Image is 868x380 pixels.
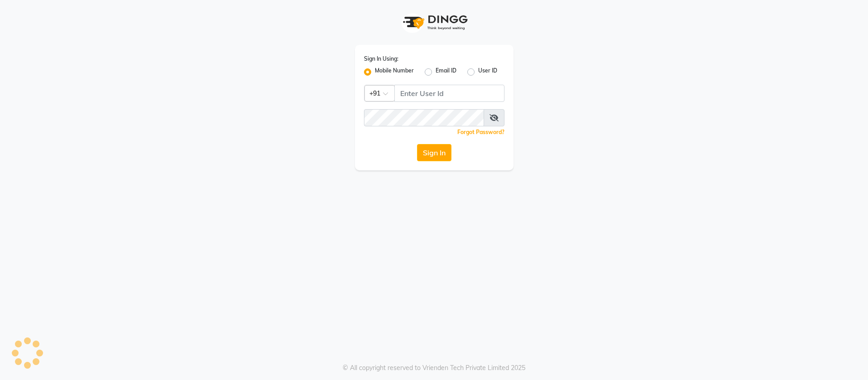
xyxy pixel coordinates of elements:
[457,129,504,135] a: Forgot Password?
[375,67,414,77] label: Mobile Number
[364,109,484,126] input: Username
[417,144,451,161] button: Sign In
[398,9,470,36] img: logo1.svg
[364,55,398,63] label: Sign In Using:
[394,85,504,102] input: Username
[436,67,456,77] label: Email ID
[478,67,497,77] label: User ID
